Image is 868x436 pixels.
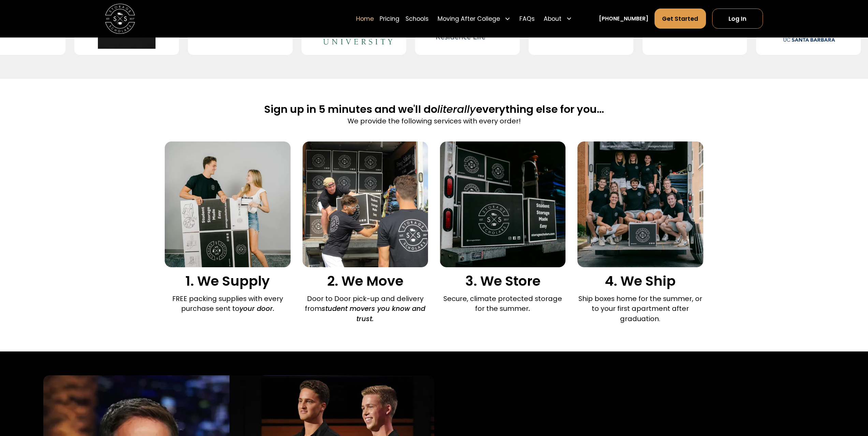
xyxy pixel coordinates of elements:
[577,273,703,289] h3: 4. We Ship
[380,8,399,29] a: Pricing
[165,141,290,267] img: We supply packing materials.
[440,141,565,267] img: We store your boxes.
[577,294,703,324] p: Ship boxes home for the summer, or to your first apartment after graduation.
[105,4,135,34] a: home
[322,304,425,324] em: student movers you know and trust.
[599,15,648,22] a: [PHONE_NUMBER]
[529,304,530,313] em: .
[303,141,428,267] img: Door to door pick and delivery.
[712,9,763,29] a: Log In
[264,116,604,126] p: We provide the following services with every order!
[544,14,561,23] div: About
[239,304,275,313] em: your door.
[435,8,513,29] div: Moving After College
[406,8,429,29] a: Schools
[519,8,535,29] a: FAQs
[165,294,290,314] p: FREE packing supplies with every purchase sent to
[577,141,703,267] img: We ship your belongings.
[303,294,428,324] p: Door to Door pick-up and delivery from
[264,103,604,116] h2: Sign up in 5 minutes and we'll do everything else for you...
[440,273,565,289] h3: 3. We Store
[356,8,374,29] a: Home
[105,4,135,34] img: Storage Scholars main logo
[440,294,565,314] p: Secure, climate protected storage for the summer
[654,9,706,29] a: Get Started
[541,8,575,29] div: About
[438,14,500,23] div: Moving After College
[165,273,290,289] h3: 1. We Supply
[437,102,476,117] span: literally
[303,273,428,289] h3: 2. We Move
